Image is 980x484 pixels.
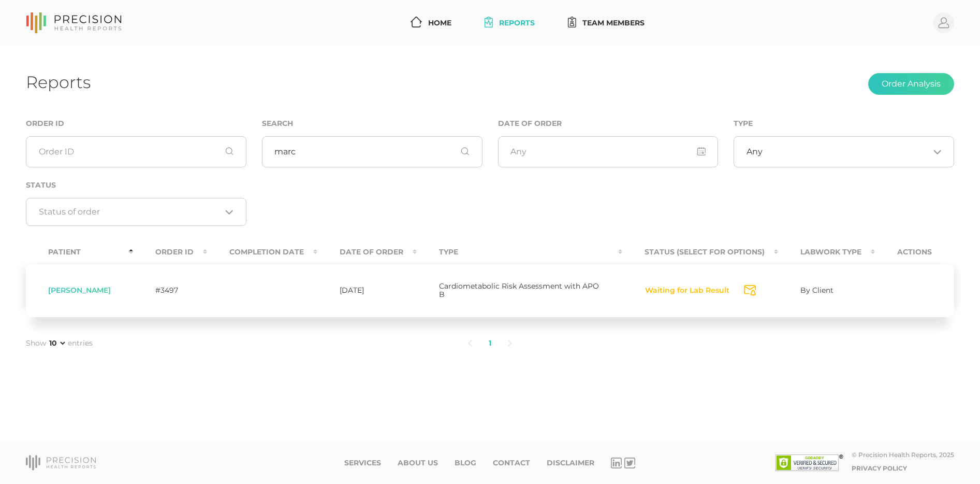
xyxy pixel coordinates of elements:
select: Showentries [47,338,67,348]
td: #3497 [133,264,207,317]
a: Reports [480,13,539,33]
svg: Send Notification [744,285,756,296]
button: Order Analysis [868,73,954,95]
th: Order ID : activate to sort column ascending [133,240,207,264]
button: Waiting for Lab Result [645,286,730,296]
label: Search [262,119,293,128]
a: About Us [398,459,438,467]
div: © Precision Health Reports, 2025 [852,451,954,459]
img: SSL site seal - click to verify [776,454,843,471]
input: First or Last Name [262,136,482,167]
th: Status (Select for Options) : activate to sort column ascending [622,240,778,264]
span: By Client [800,286,833,295]
label: Status [26,181,56,190]
th: Patient : activate to sort column descending [26,240,133,264]
th: Labwork Type : activate to sort column ascending [778,240,875,264]
input: Search for option [39,207,222,217]
th: Date Of Order : activate to sort column ascending [317,240,417,264]
input: Order ID [26,136,246,167]
label: Show entries [26,338,93,349]
a: Blog [455,459,476,467]
input: Any [498,136,719,167]
a: Disclaimer [547,459,594,467]
div: Search for option [734,136,954,167]
input: Search for option [763,147,929,157]
a: Home [406,13,456,33]
a: Team Members [564,13,649,33]
div: Search for option [26,198,246,226]
a: Privacy Policy [852,464,907,472]
th: Actions [875,240,954,264]
td: [DATE] [317,264,417,317]
a: Contact [493,459,530,467]
span: [PERSON_NAME] [48,286,111,295]
th: Type : activate to sort column ascending [417,240,622,264]
label: Type [734,119,753,128]
span: Cardiometabolic Risk Assessment with APO B [439,281,599,299]
th: Completion Date : activate to sort column ascending [207,240,317,264]
h1: Reports [26,72,91,92]
span: Any [747,147,763,157]
a: Services [344,459,381,467]
label: Order ID [26,119,64,128]
label: Date of Order [498,119,562,128]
